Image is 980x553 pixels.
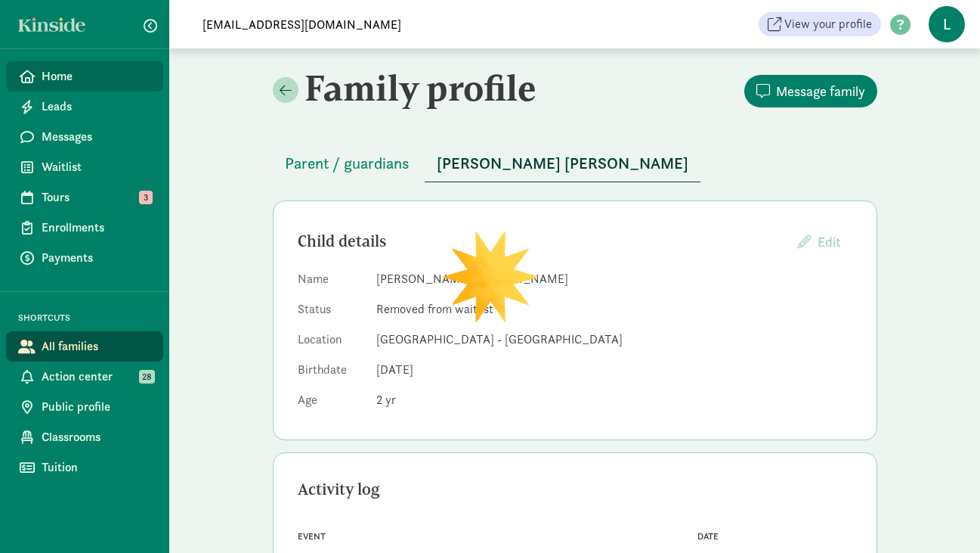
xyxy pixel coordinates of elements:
a: [PERSON_NAME] [PERSON_NAME] [425,155,700,172]
a: Waitlist [6,152,163,182]
a: Public profile [6,392,163,422]
span: 3 [139,191,153,204]
dd: Removed from waitlist [376,300,852,318]
span: Payments [42,249,151,267]
span: Edit [818,233,840,250]
span: All families [42,337,151,356]
button: Message family [744,75,877,107]
a: View your profile [759,12,881,36]
a: Payments [6,243,163,273]
button: [PERSON_NAME] [PERSON_NAME] [425,145,700,182]
dd: [GEOGRAPHIC_DATA] - [GEOGRAPHIC_DATA] [376,331,852,349]
a: Classrooms [6,422,163,452]
a: All families [6,331,163,362]
a: Tours 3 [6,182,163,213]
span: 2 [376,392,396,408]
span: Classrooms [42,428,151,446]
iframe: Chat Widget [904,480,980,553]
span: 28 [139,370,155,384]
span: Message family [776,81,865,101]
span: Tuition [42,458,151,477]
dt: Age [298,391,364,415]
span: Home [42,67,151,85]
div: Child details [298,229,786,253]
span: Tours [42,188,151,207]
a: Tuition [6,452,163,483]
span: [DATE] [376,362,413,377]
dt: Location [298,331,364,355]
a: Parent / guardians [273,155,422,172]
a: Action center 28 [6,362,163,392]
a: Home [6,61,163,92]
span: Leads [42,98,151,116]
span: Messages [42,128,151,146]
dt: Name [298,270,364,294]
a: Messages [6,122,163,152]
button: Parent / guardians [273,145,422,182]
dt: Birthdate [298,361,364,385]
button: Edit [786,225,852,258]
span: Action center [42,368,151,386]
span: L [929,6,965,42]
span: Public profile [42,398,151,416]
div: Activity log [298,477,852,502]
span: View your profile [784,15,872,33]
dd: [PERSON_NAME] [PERSON_NAME] [376,270,852,288]
span: Waitlist [42,158,151,176]
input: Search for a family, child or location [193,9,617,39]
dt: Status [298,300,364,325]
span: Date [697,531,719,542]
span: [PERSON_NAME] [PERSON_NAME] [437,151,688,176]
h2: Family profile [273,67,572,109]
a: Enrollments [6,213,163,243]
a: Leads [6,92,163,122]
span: Enrollments [42,219,151,237]
span: Event [298,531,326,542]
span: Parent / guardians [285,151,410,176]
